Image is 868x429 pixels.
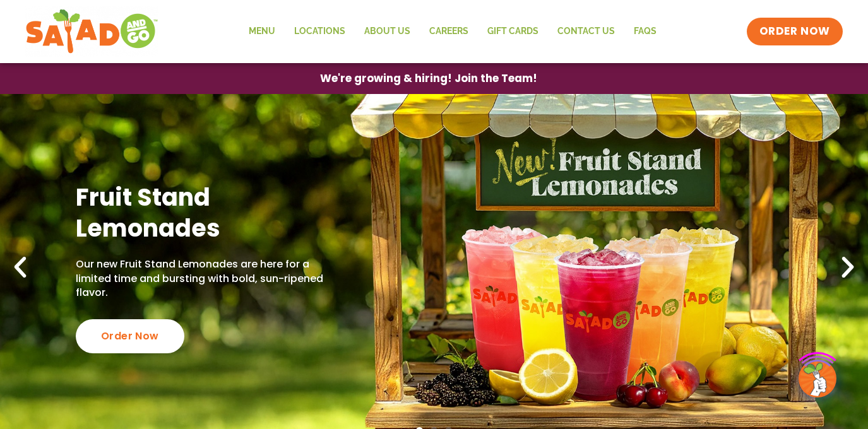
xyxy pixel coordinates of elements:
[759,24,830,39] span: ORDER NOW
[834,254,862,281] div: Next slide
[747,18,843,45] a: ORDER NOW
[301,64,556,93] a: We're growing & hiring! Join the Team!
[6,254,34,281] div: Previous slide
[285,17,355,46] a: Locations
[239,17,666,46] nav: Menu
[76,257,337,300] p: Our new Fruit Stand Lemonades are here for a limited time and bursting with bold, sun-ripened fla...
[548,17,624,46] a: Contact Us
[478,17,548,46] a: GIFT CARDS
[420,17,478,46] a: Careers
[76,182,337,244] h2: Fruit Stand Lemonades
[355,17,420,46] a: About Us
[320,73,537,84] span: We're growing & hiring! Join the Team!
[239,17,285,46] a: Menu
[25,6,158,57] img: new-SAG-logo-768×292
[624,17,666,46] a: FAQs
[76,319,184,353] div: Order Now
